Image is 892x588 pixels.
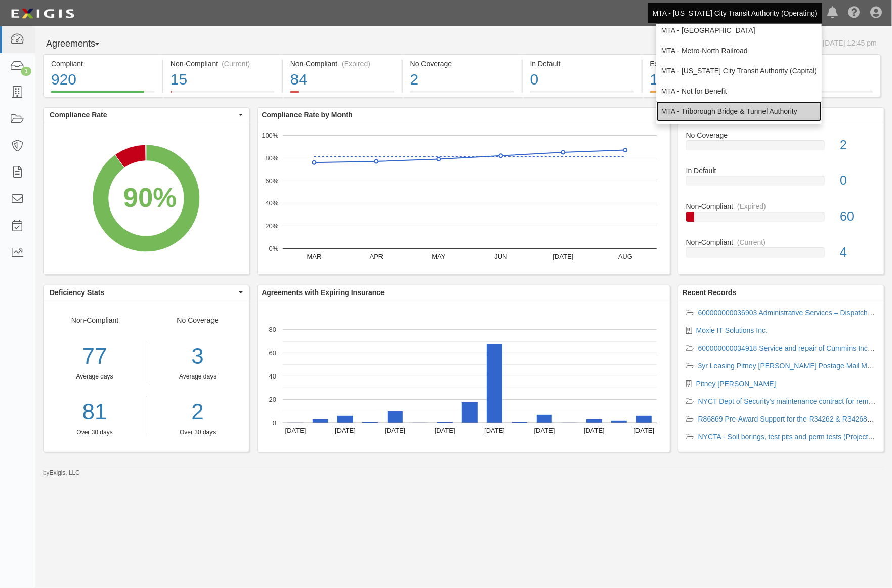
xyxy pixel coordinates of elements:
div: (Expired) [737,201,766,212]
div: 60 [832,207,884,226]
a: Moxie IT Solutions Inc. [696,326,768,334]
div: (Current) [222,59,250,69]
div: Non-Compliant [678,201,884,212]
div: (Expired) [342,59,370,69]
div: Compliant [51,59,154,69]
i: Help Center - Complianz [848,7,860,19]
a: Non-Compliant(Expired)84 [283,91,402,99]
a: MTA - Metro-North Railroad [656,40,822,61]
text: 80% [266,154,279,162]
div: Non-Compliant (Current) [171,59,274,69]
a: Compliant920 [43,91,162,99]
text: 20 [269,396,276,403]
text: APR [370,253,384,260]
div: Over 30 days [44,428,146,437]
a: MTA - [US_STATE] City Transit Authority (Operating) [648,3,822,23]
b: Agreements with Expiring Insurance [262,288,385,297]
div: No Coverage [410,59,514,69]
div: 183 [650,69,754,91]
div: 3 [154,341,241,372]
div: Expiring Insurance [650,59,754,69]
div: 0 [530,69,634,91]
a: No Coverage2 [403,91,522,99]
div: Average days [154,372,241,381]
div: Over 30 days [154,428,241,437]
a: MTA - [GEOGRAPHIC_DATA] [656,20,822,40]
a: Pitney [PERSON_NAME] [696,380,776,388]
text: [DATE] [435,427,455,434]
div: 77 [44,341,146,372]
div: 0 [832,172,884,190]
div: 2 [832,136,884,154]
span: Deficiency Stats [50,287,236,298]
text: 40 [269,372,276,380]
div: (Current) [737,237,766,247]
div: Non-Compliant [678,237,884,247]
text: [DATE] [634,427,655,434]
text: [DATE] [584,427,605,434]
text: 80 [269,326,276,333]
div: In Default [530,59,634,69]
text: AUG [618,253,632,260]
svg: A chart. [44,122,249,274]
a: In Default0 [686,165,876,201]
text: [DATE] [385,427,406,434]
a: Non-Compliant(Expired)60 [686,201,876,237]
div: Non-Compliant [44,315,146,437]
div: 15 [171,69,274,91]
svg: A chart. [258,300,669,452]
text: 20% [266,222,279,230]
div: 4 [832,243,884,262]
text: [DATE] [335,427,356,434]
text: MAR [307,253,322,260]
a: MTA - Not for Benefit [656,81,822,101]
div: Average days [44,372,146,381]
text: [DATE] [285,427,306,434]
div: 920 [51,69,154,91]
text: [DATE] [553,253,574,260]
small: by [43,469,80,477]
text: 0 [273,419,276,427]
img: logo-5460c22ac91f19d4615b14bd174203de0afe785f0fc80cf4dbbc73dc1793850b.png [8,5,77,23]
div: As of [DATE] 12:45 pm [805,38,877,48]
text: 100% [262,132,279,139]
div: In Default [678,165,884,176]
span: Compliance Rate [50,110,236,120]
text: MAY [432,253,446,260]
div: 1 [21,67,31,76]
text: JUN [495,253,507,260]
a: Exigis, LLC [50,469,80,476]
a: In Default0 [523,91,642,99]
div: 90% [123,179,177,217]
b: Recent Records [683,288,737,297]
text: [DATE] [534,427,555,434]
div: 2 [410,69,514,91]
svg: A chart. [258,122,669,274]
b: Compliance Rate by Month [262,111,353,119]
div: 84 [290,69,394,91]
text: 40% [266,199,279,207]
div: No Coverage [146,315,249,437]
a: No Coverage2 [686,130,876,166]
text: 0% [269,245,279,253]
div: Non-Compliant (Expired) [290,59,394,69]
a: 81 [44,396,146,428]
div: No Coverage [678,130,884,140]
button: Deficiency Stats [44,285,249,300]
a: Non-Compliant(Current)15 [163,91,282,99]
text: 60% [266,177,279,184]
a: MTA - Triborough Bridge & Tunnel Authority [656,101,822,121]
button: Compliance Rate [44,108,249,122]
a: MTA - [US_STATE] City Transit Authority (Capital) [656,61,822,81]
a: 2 [154,396,241,428]
text: [DATE] [484,427,505,434]
a: Non-Compliant(Current)4 [686,237,876,266]
text: 60 [269,349,276,357]
button: Agreements [43,34,119,54]
a: Expiring Insurance183 [643,91,761,99]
